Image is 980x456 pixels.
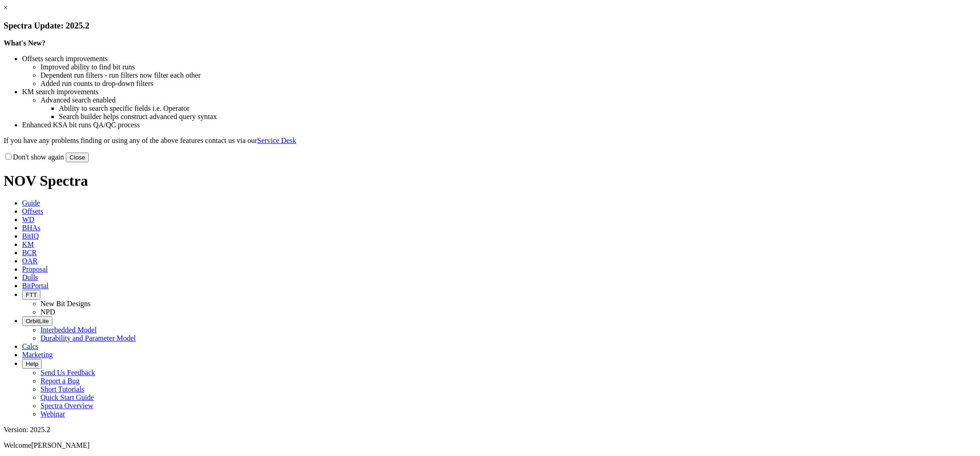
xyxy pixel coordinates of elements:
li: Ability to search specific fields i.e. Operator [59,104,976,113]
a: Send Us Feedback [40,369,95,376]
li: Enhanced KSA bit runs QA/QC process [22,121,976,129]
a: Webinar [40,410,65,418]
li: Dependent run filters - run filters now filter each other [40,71,976,80]
li: Search builder helps construct advanced query syntax [59,113,976,121]
span: Dulls [22,274,38,281]
a: Service Desk [257,137,296,144]
span: FTT [26,291,37,298]
span: Help [26,360,38,367]
span: KM [22,240,34,248]
span: [PERSON_NAME] [31,441,90,449]
h1: NOV Spectra [4,172,976,189]
a: Spectra Overview [40,402,93,410]
li: Improved ability to find bit runs [40,63,976,71]
span: BitPortal [22,282,49,290]
a: NPD [40,308,55,316]
span: BHAs [22,224,40,232]
p: If you have any problems finding or using any of the above features contact us via our [4,137,976,145]
span: Proposal [22,265,48,273]
a: Report a Bug [40,377,79,385]
input: Don't show again [6,154,11,160]
a: New Bit Designs [40,300,91,308]
span: BitIQ [22,232,39,240]
li: Offsets search improvements [22,55,976,63]
span: Marketing [22,351,53,359]
p: Welcome [4,441,976,450]
label: Don't show again [4,153,64,161]
li: Advanced search enabled [40,96,976,104]
a: Short Tutorials [40,385,85,393]
div: Version: 2025.2 [4,426,976,434]
span: Guide [22,199,40,207]
a: Interbedded Model [40,326,96,334]
strong: What's New? [4,39,45,47]
span: Calcs [22,342,39,350]
li: KM search improvements [22,88,976,96]
a: × [4,4,8,11]
a: Durability and Parameter Model [40,334,136,342]
span: OrbitLite [26,318,49,325]
span: OAR [22,257,38,265]
span: BCR [22,249,37,256]
a: Quick Start Guide [40,393,94,401]
span: Offsets [22,207,43,215]
span: WD [22,216,34,223]
button: Close [66,153,89,162]
h3: Spectra Update: 2025.2 [4,21,976,31]
li: Added run counts to drop-down filters [40,80,976,88]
